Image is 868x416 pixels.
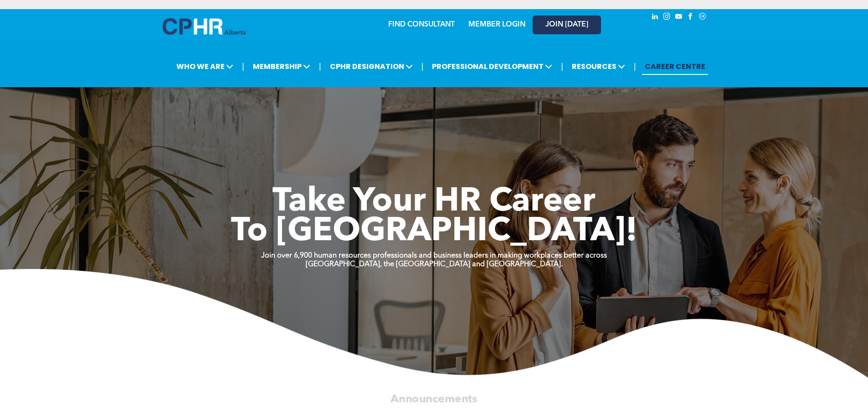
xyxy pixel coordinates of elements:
[261,252,607,259] strong: Join over 6,900 human resources professionals and business leaders in making workplaces better ac...
[674,11,684,24] a: youtube
[306,261,563,268] strong: [GEOGRAPHIC_DATA], the [GEOGRAPHIC_DATA] and [GEOGRAPHIC_DATA].
[686,11,696,24] a: facebook
[272,186,596,219] span: Take Your HR Career
[634,57,636,76] li: |
[545,21,588,29] span: JOIN [DATE]
[388,21,455,28] a: FIND CONSULTANT
[533,16,601,34] a: JOIN [DATE]
[561,57,563,76] li: |
[390,394,477,405] span: Announcements
[698,11,708,24] a: Social network
[163,18,246,35] img: A blue and white logo for cp alberta
[650,11,660,24] a: linkedin
[231,216,637,248] span: To [GEOGRAPHIC_DATA]!
[569,58,628,75] span: RESOURCES
[429,58,555,75] span: PROFESSIONAL DEVELOPMENT
[242,57,244,76] li: |
[327,58,416,75] span: CPHR DESIGNATION
[174,58,236,75] span: WHO WE ARE
[468,21,525,28] a: MEMBER LOGIN
[421,57,424,76] li: |
[319,57,321,76] li: |
[642,58,708,75] a: CAREER CENTRE
[662,11,672,24] a: instagram
[250,58,313,75] span: MEMBERSHIP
